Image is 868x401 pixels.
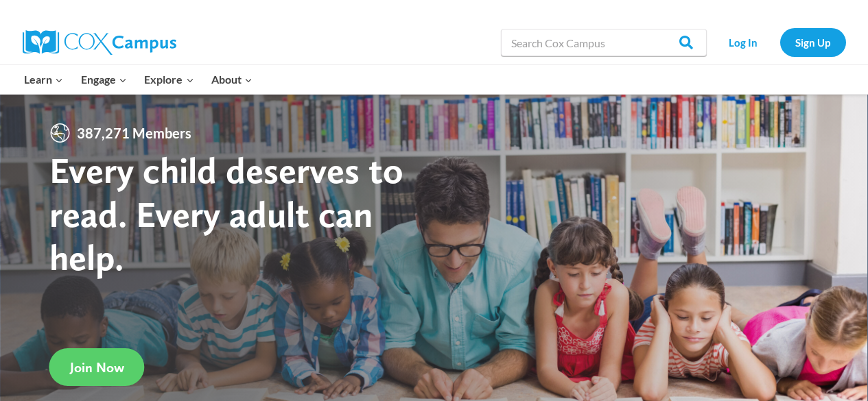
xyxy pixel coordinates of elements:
span: Explore [144,71,193,88]
span: Join Now [70,359,124,376]
input: Search Cox Campus [501,29,707,56]
nav: Secondary Navigation [714,28,846,56]
img: Cox Campus [23,30,176,55]
strong: Every child deserves to read. Every adult can help. [49,148,403,279]
span: Learn [24,71,63,88]
span: 387,271 Members [71,122,197,144]
a: Sign Up [780,28,846,56]
a: Log In [714,28,773,56]
nav: Primary Navigation [16,65,261,94]
a: Join Now [49,348,145,386]
span: About [211,71,253,88]
span: Engage [81,71,127,88]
